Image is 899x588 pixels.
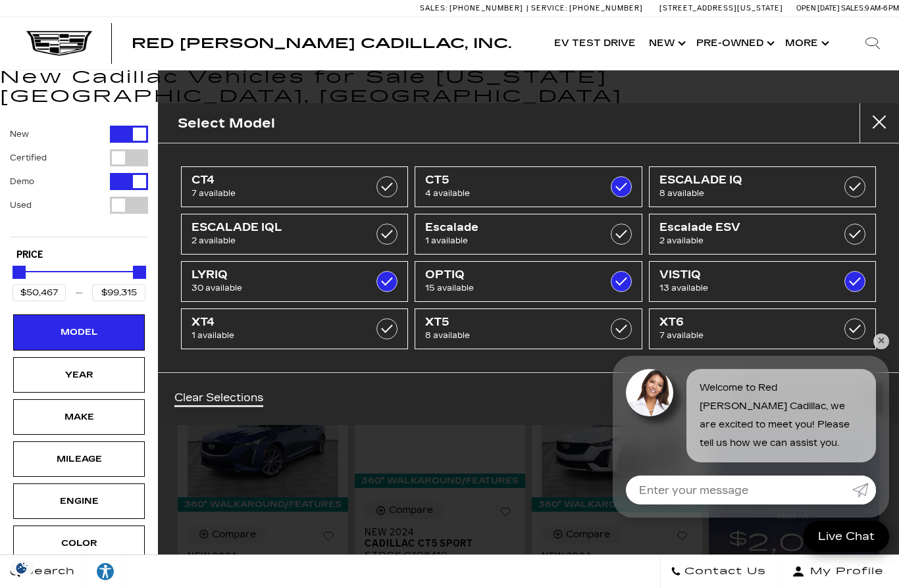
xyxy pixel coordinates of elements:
[642,17,690,70] a: New
[192,282,367,295] span: 30 available
[626,476,852,504] input: Enter your message
[46,325,112,339] div: Model
[181,214,408,255] a: ESCALADE IQL2 available
[192,329,367,342] span: 1 available
[181,166,408,207] a: CT47 available
[86,555,126,588] a: Explore your accessibility options
[804,521,889,552] a: Live Chat
[46,494,112,508] div: Engine
[415,166,642,207] a: CT54 available
[779,17,833,70] button: More
[425,187,600,200] span: 4 available
[13,261,145,301] div: Price
[13,266,26,279] div: Minimum Price
[174,391,263,407] a: Clear Selections
[841,4,865,12] span: Sales:
[659,221,835,234] span: Escalade ESV
[192,316,367,329] span: XT4
[425,316,600,329] span: XT5
[13,284,66,301] input: Minimum
[796,4,840,12] span: Open [DATE]
[13,314,145,350] div: ModelModel
[690,17,779,70] a: Pre-Owned
[659,4,783,12] a: [STREET_ADDRESS][US_STATE]
[13,526,145,561] div: ColorColor
[13,441,145,477] div: MileageMileage
[686,369,876,462] div: Welcome to Red [PERSON_NAME] Cadillac, we are excited to meet you! Please tell us how we can assi...
[569,4,643,12] span: [PHONE_NUMBER]
[659,316,835,329] span: XT6
[7,561,37,575] img: Opt-Out Icon
[425,268,600,282] span: OPTIQ
[420,4,448,12] span: Sales:
[181,308,408,349] a: XT41 available
[192,268,367,282] span: LYRIQ
[681,562,766,581] span: Contact Us
[548,17,642,70] a: EV Test Drive
[659,282,835,295] span: 13 available
[659,268,835,282] span: VISTIQ
[20,562,75,581] span: Search
[649,166,876,207] a: ESCALADE IQ8 available
[425,234,600,247] span: 1 available
[415,214,642,255] a: Escalade1 available
[811,529,881,544] span: Live Chat
[10,126,148,237] div: Filter by Vehicle Type
[659,187,835,200] span: 8 available
[425,282,600,295] span: 15 available
[7,561,37,575] section: Click to Open Cookie Consent Modal
[16,249,141,261] h5: Price
[846,17,899,70] div: Search
[132,36,511,51] span: Red [PERSON_NAME] Cadillac, Inc.
[132,37,511,50] a: Red [PERSON_NAME] Cadillac, Inc.
[649,214,876,255] a: Escalade ESV2 available
[192,174,367,187] span: CT4
[13,483,145,519] div: EngineEngine
[13,357,145,393] div: YearYear
[626,369,673,416] img: Agent profile photo
[178,112,275,134] h2: Select Model
[659,329,835,342] span: 7 available
[192,187,367,200] span: 7 available
[10,175,34,188] label: Demo
[26,31,92,56] img: Cadillac Dark Logo with Cadillac White Text
[181,261,408,302] a: LYRIQ30 available
[425,329,600,342] span: 8 available
[659,234,835,247] span: 2 available
[10,199,32,212] label: Used
[805,562,884,581] span: My Profile
[46,368,112,382] div: Year
[425,174,600,187] span: CT5
[192,221,367,234] span: ESCALADE IQL
[659,174,835,187] span: ESCALADE IQ
[425,221,600,234] span: Escalade
[415,261,642,302] a: OPTIQ15 available
[92,284,145,301] input: Maximum
[420,5,527,12] a: Sales: [PHONE_NUMBER]
[86,562,125,581] div: Explore your accessibility options
[649,308,876,349] a: XT67 available
[10,128,29,141] label: New
[46,536,112,551] div: Color
[415,308,642,349] a: XT58 available
[10,151,47,164] label: Certified
[865,4,899,12] span: 9 AM-6 PM
[13,399,145,435] div: MakeMake
[449,4,523,12] span: [PHONE_NUMBER]
[860,103,899,143] button: close
[649,261,876,302] a: VISTIQ13 available
[777,555,899,588] button: Open user profile menu
[527,5,646,12] a: Service: [PHONE_NUMBER]
[192,234,367,247] span: 2 available
[46,452,112,466] div: Mileage
[852,476,876,504] a: Submit
[660,555,777,588] a: Contact Us
[531,4,567,12] span: Service:
[46,410,112,424] div: Make
[133,266,146,279] div: Maximum Price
